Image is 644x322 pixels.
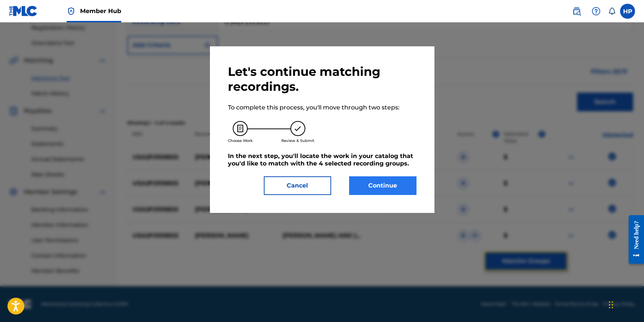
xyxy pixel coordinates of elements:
[589,4,604,19] div: Help
[228,152,416,167] h5: In the next step, you'll locate the work in your catalog that you'd like to match with the 4 sele...
[620,4,635,19] div: User Menu
[228,103,416,112] p: To complete this process, you'll move through two steps:
[623,209,644,269] iframe: Resource Center
[608,7,616,15] div: Notifications
[9,6,38,16] img: MLC Logo
[349,176,416,195] button: Continue
[572,7,581,16] img: search
[67,7,76,16] img: Top Rightsholder
[281,138,314,143] p: Review & Submit
[264,176,331,195] button: Cancel
[290,121,305,136] img: 173f8e8b57e69610e344.svg
[592,7,601,16] img: help
[233,121,248,136] img: 26af456c4569493f7445.svg
[80,7,121,15] span: Member Hub
[607,286,644,322] iframe: Chat Widget
[228,138,253,143] p: Choose Work
[569,4,584,19] a: Public Search
[228,64,416,94] h2: Let's continue matching recordings.
[609,294,613,316] div: Drag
